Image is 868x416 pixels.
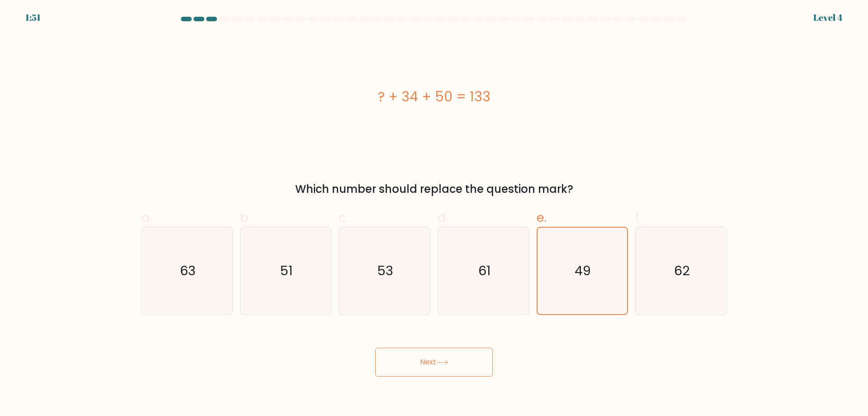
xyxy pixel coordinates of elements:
[375,348,493,377] button: Next
[240,209,251,226] span: b.
[377,262,394,280] text: 53
[575,262,591,280] text: 49
[339,209,349,226] span: c.
[674,262,690,280] text: 62
[141,209,152,226] span: a.
[537,209,547,226] span: e.
[141,86,727,107] div: ? + 34 + 50 = 133
[25,11,41,24] div: 1:51
[180,262,196,280] text: 63
[438,209,448,226] span: d.
[813,11,843,24] div: Level 4
[635,209,642,226] span: f.
[280,262,293,280] text: 51
[146,181,722,197] div: Which number should replace the question mark?
[478,262,491,280] text: 61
